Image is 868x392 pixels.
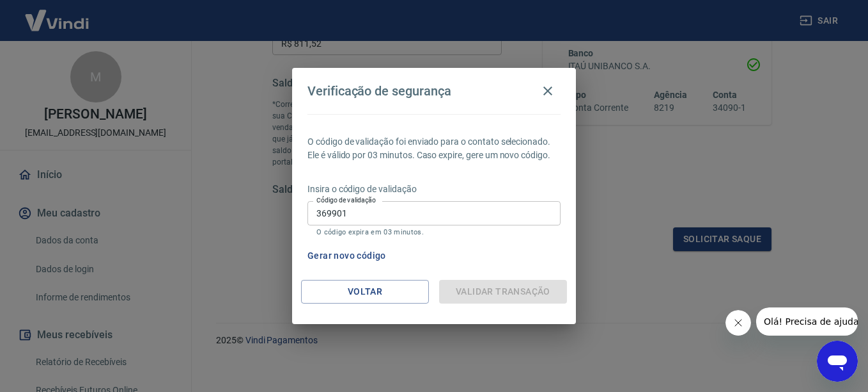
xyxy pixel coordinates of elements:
[756,307,858,336] iframe: Mensagem da empresa
[725,310,751,336] iframe: Fechar mensagem
[817,341,858,382] iframe: Botão para abrir a janela de mensagens
[307,83,451,99] h4: Verificação de segurança
[307,135,561,162] p: O código de validação foi enviado para o contato selecionado. Ele é válido por 03 minutos. Caso e...
[302,244,391,268] button: Gerar novo código
[316,228,552,236] p: O código expira em 03 minutos.
[8,9,107,19] span: Olá! Precisa de ajuda?
[316,195,376,205] label: Código de validação
[307,183,561,196] p: Insira o código de validação
[301,280,429,304] button: Voltar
